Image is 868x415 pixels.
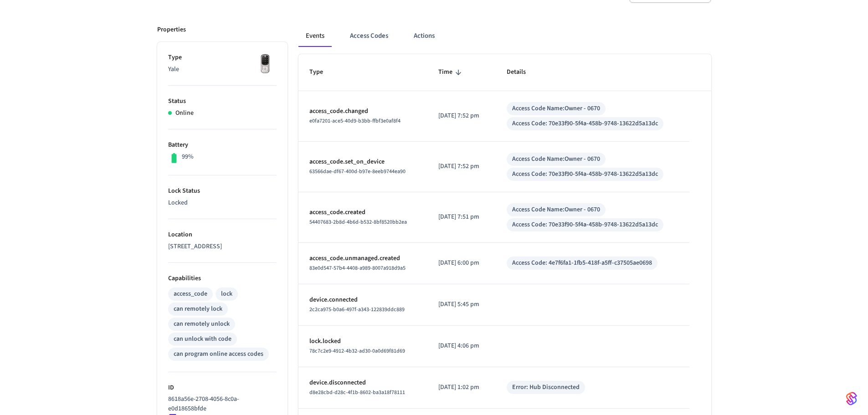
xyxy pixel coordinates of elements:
[438,300,485,309] p: [DATE] 5:45 pm
[512,205,600,215] div: Access Code Name: Owner - 0670
[343,25,395,47] button: Access Codes
[168,242,277,251] p: [STREET_ADDRESS]
[438,65,464,79] span: Time
[438,258,485,268] p: [DATE] 6:00 pm
[168,198,277,208] p: Locked
[512,258,652,268] div: Access Code: 4e7f6fa1-1fb5-418f-a5ff-c37505ae0698
[168,97,277,106] p: Status
[174,289,207,299] div: access_code
[174,319,230,329] div: can remotely unlock
[512,119,658,128] div: Access Code: 70e33f90-5f4a-458b-9748-13622d5a13dc
[309,168,406,175] span: 63566dae-df67-400d-b97e-8eeb9744ea90
[507,65,538,79] span: Details
[168,274,277,283] p: Capabilities
[512,104,600,113] div: Access Code Name: Owner - 0670
[168,140,277,150] p: Battery
[309,117,401,125] span: e0fa7201-ace5-40d9-b3bb-ffbf3e0af8f4
[438,212,485,222] p: [DATE] 7:51 pm
[157,25,186,35] p: Properties
[406,25,442,47] button: Actions
[168,383,277,393] p: ID
[182,152,194,162] p: 99%
[438,162,485,171] p: [DATE] 7:52 pm
[512,169,658,179] div: Access Code: 70e33f90-5f4a-458b-9748-13622d5a13dc
[309,295,417,305] p: device.connected
[221,289,232,299] div: lock
[309,264,406,272] span: 83e0d547-57b4-4408-a989-8007a918d9a5
[174,304,222,314] div: can remotely lock
[309,65,335,79] span: Type
[309,157,417,167] p: access_code.set_on_device
[309,306,405,313] span: 2c2ca975-b0a6-497f-a343-122839ddc889
[846,391,857,406] img: SeamLogoGradient.69752ec5.svg
[512,154,600,164] div: Access Code Name: Owner - 0670
[298,25,711,47] div: ant example
[168,65,277,74] p: Yale
[438,111,485,121] p: [DATE] 7:52 pm
[309,218,407,226] span: 54407683-2b8d-4b6d-b532-8bf8520bb2ea
[309,347,405,355] span: 78c7c2e9-4912-4b32-ad30-0a0d69f81d69
[168,395,273,414] p: 8618a56e-2708-4056-8c0a-e0d18658bfde
[309,107,417,116] p: access_code.changed
[309,389,405,396] span: d8e28cbd-d28c-4f1b-8602-ba3a18f78111
[512,383,580,392] div: Error: Hub Disconnected
[309,208,417,217] p: access_code.created
[512,220,658,230] div: Access Code: 70e33f90-5f4a-458b-9748-13622d5a13dc
[254,53,277,76] img: Yale Assure Touchscreen Wifi Smart Lock, Satin Nickel, Front
[168,186,277,196] p: Lock Status
[309,254,417,263] p: access_code.unmanaged.created
[168,230,277,240] p: Location
[438,383,485,392] p: [DATE] 1:02 pm
[174,349,263,359] div: can program online access codes
[168,53,277,62] p: Type
[309,378,417,388] p: device.disconnected
[174,334,231,344] div: can unlock with code
[309,337,417,346] p: lock.locked
[438,341,485,351] p: [DATE] 4:06 pm
[175,108,194,118] p: Online
[298,25,332,47] button: Events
